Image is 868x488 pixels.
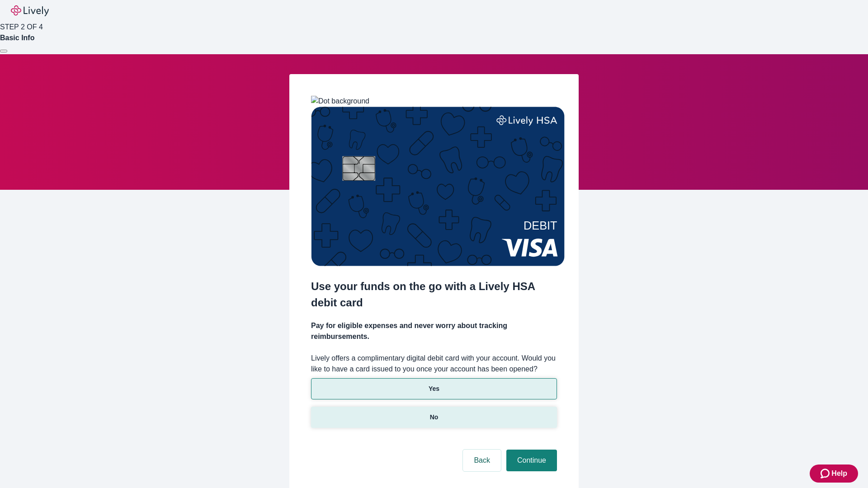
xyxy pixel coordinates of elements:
[821,468,831,479] svg: Zendesk support icon
[311,378,557,399] button: Yes
[311,107,565,266] img: Debit card
[506,450,557,471] button: Continue
[311,278,557,311] h2: Use your funds on the go with a Lively HSA debit card
[463,450,501,471] button: Back
[311,320,557,342] h4: Pay for eligible expenses and never worry about tracking reimbursements.
[311,96,369,107] img: Dot background
[831,468,847,479] span: Help
[429,384,439,394] p: Yes
[311,353,557,375] label: Lively offers a complimentary digital debit card with your account. Would you like to have a card...
[810,465,858,483] button: Zendesk support iconHelp
[311,407,557,428] button: No
[430,413,439,422] p: No
[11,5,49,16] img: Lively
